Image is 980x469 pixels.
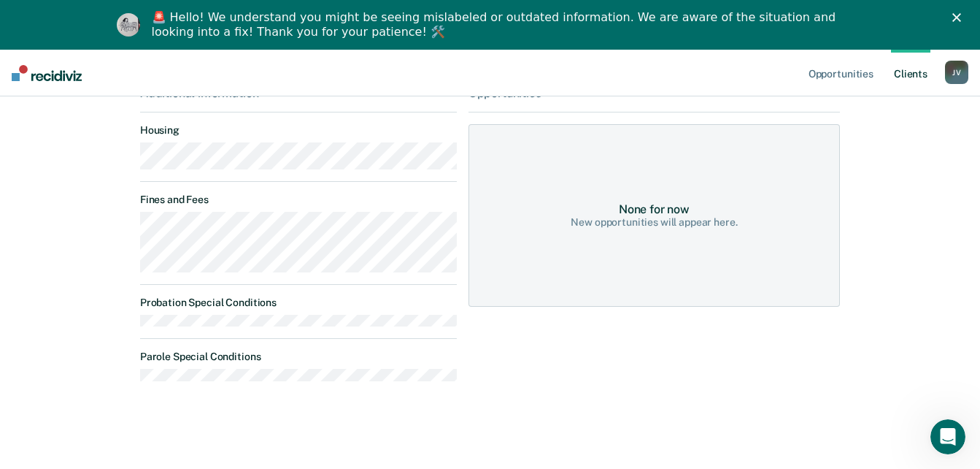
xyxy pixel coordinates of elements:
[140,297,457,309] dt: Probation Special Conditions
[12,65,82,81] img: Recidiviz
[930,419,965,454] iframe: Intercom live chat
[140,194,457,206] dt: Fines and Fees
[619,202,690,216] div: None for now
[806,50,876,96] a: Opportunities
[152,10,841,39] div: 🚨 Hello! We understand you might be seeing mislabeled or outdated information. We are aware of th...
[891,50,930,96] a: Clients
[140,351,457,363] dt: Parole Special Conditions
[945,61,968,84] div: J V
[945,61,968,84] button: JV
[140,124,457,137] dt: Housing
[571,216,737,229] div: New opportunities will appear here.
[952,13,967,22] div: Close
[117,13,140,37] img: Profile image for Kim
